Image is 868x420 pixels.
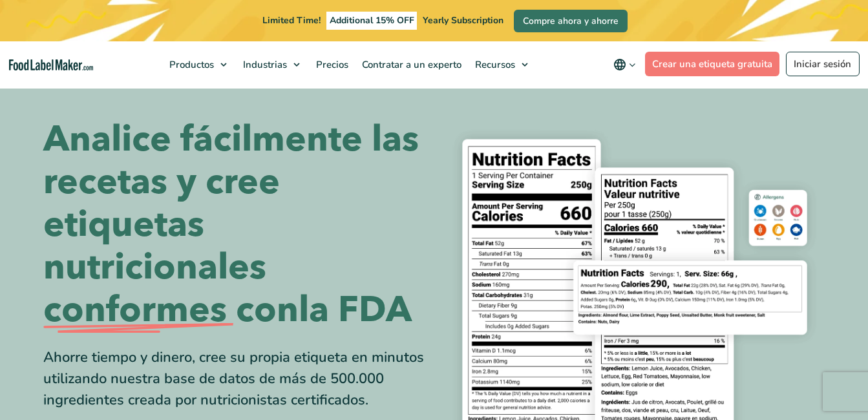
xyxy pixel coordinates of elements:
a: Recursos [469,41,535,88]
div: Ahorre tiempo y dinero, cree su propia etiqueta en minutos utilizando nuestra base de datos de má... [43,347,425,411]
span: Recursos [471,58,516,71]
a: Precios [310,41,352,88]
span: Limited Time! [262,14,321,26]
h1: Analice fácilmente las recetas y cree etiquetas nutricionales la FDA [43,118,425,331]
a: Contratar a un experto [355,41,465,88]
a: Compre ahora y ahorre [514,10,628,32]
a: Industrias [237,41,306,88]
span: Precios [312,58,350,71]
span: Yearly Subscription [423,14,503,26]
a: Crear una etiqueta gratuita [645,52,780,76]
a: Iniciar sesión [786,52,860,76]
span: conformes con [43,289,299,331]
span: Contratar a un experto [358,58,463,71]
a: Productos [163,41,233,88]
span: Additional 15% OFF [326,12,418,30]
span: Productos [165,58,215,71]
span: Industrias [239,58,288,71]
